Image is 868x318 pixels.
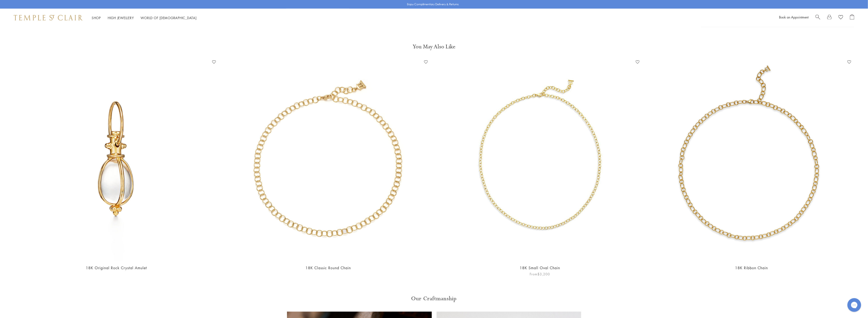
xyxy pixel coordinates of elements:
[18,43,850,50] h3: You May Also Like
[850,14,854,21] a: Open Shopping Bag
[845,297,863,313] iframe: Gorgias live chat messenger
[15,58,218,261] img: P55800-E9
[227,58,429,261] img: N88853-RD18
[92,16,101,20] a: ShopShop
[439,58,641,261] img: N88863-XSOV18
[735,266,768,271] a: 18K Ribbon Chain
[407,2,459,7] p: Enjoy Complimentary Delivery & Returns
[779,15,809,19] a: Book an Appointment
[816,14,820,21] a: Search
[287,295,581,302] h3: Our Craftmanship
[530,272,550,277] span: From
[537,272,550,277] span: $3,200
[141,16,197,20] a: World of [DEMOGRAPHIC_DATA]World of [DEMOGRAPHIC_DATA]
[520,266,560,271] a: 18K Small Oval Chain
[108,16,134,20] a: High JewelleryHigh Jewellery
[14,15,83,21] img: Temple St. Clair
[92,15,197,21] nav: Main navigation
[305,266,351,271] a: 18K Classic Round Chain
[650,58,853,261] img: N88809-RIBBON18
[839,14,843,21] a: View Wishlist
[86,266,147,271] a: 18K Original Rock Crystal Amulet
